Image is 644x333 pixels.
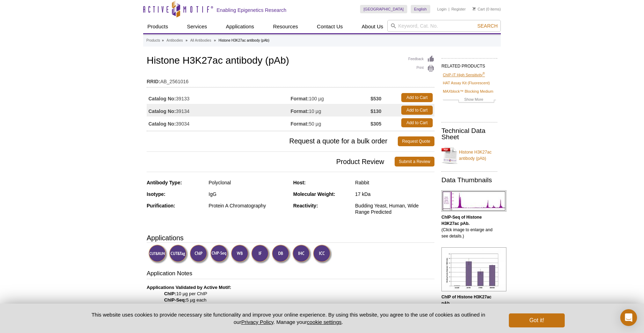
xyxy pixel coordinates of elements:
a: Add to Cart [401,93,433,102]
span: Search [477,23,498,29]
a: About Us [358,20,388,33]
a: ChIP-IT High Sensitivity® [443,72,485,78]
input: Keyword, Cat. No. [387,20,501,32]
li: (0 items) [473,5,501,13]
a: Resources [269,20,302,33]
li: | [448,5,449,13]
img: ChIP-Seq Validated [210,245,229,264]
img: Histone H3K27ac antibody (pAb) tested by ChIP-Seq. [441,190,506,212]
img: CUT&Tag Validated [169,245,188,264]
td: AB_2561016 [147,74,434,85]
li: Histone H3K27ac antibody (pAb) [219,38,270,42]
td: 39134 [147,104,291,116]
strong: RRID: [147,78,160,85]
a: Add to Cart [401,118,433,127]
strong: $530 [371,95,381,102]
img: Immunohistochemistry Validated [292,245,312,264]
a: Cart [473,7,485,12]
a: Request Quote [398,136,434,146]
strong: Purification: [147,203,175,208]
h2: RELATED PRODUCTS [441,58,497,71]
strong: ChIP: [164,291,176,296]
a: Products [146,37,160,44]
span: Request a quote for a bulk order [147,136,398,146]
td: 39034 [147,116,291,129]
a: Privacy Policy [241,319,273,325]
button: Search [475,23,500,29]
a: Applications [222,20,258,33]
li: » [162,38,164,42]
strong: Format: [291,121,309,127]
a: English [411,5,430,13]
img: Histone H3K27ac antibody (pAb) tested by ChIP. [441,247,506,291]
div: 17 kDa [355,191,434,197]
b: Applications Validated by Active Motif: [147,285,231,290]
td: 50 µg [291,116,371,129]
td: 39133 [147,91,291,104]
p: This website uses cookies to provide necessary site functionality and improve your online experie... [79,311,497,326]
img: CUT&RUN Validated [148,245,168,264]
h2: Technical Data Sheet [441,128,497,140]
h1: Histone H3K27ac antibody (pAb) [147,55,434,67]
img: Immunocytochemistry Validated [313,245,332,264]
img: Western Blot Validated [231,245,250,264]
p: (Click image to enlarge and see details.) [441,294,497,319]
b: ChIP of Histone H3K27ac pAb. [441,295,491,306]
a: Histone H3K27ac antibody (pAb) [441,145,497,166]
a: Products [143,20,172,33]
a: Login [437,7,447,12]
strong: Format: [291,95,309,102]
a: [GEOGRAPHIC_DATA] [360,5,407,13]
img: Dot Blot Validated [272,245,291,264]
strong: Catalog No: [148,108,176,114]
h2: Enabling Epigenetics Research [217,7,286,13]
a: Show More [443,96,496,104]
div: Rabbit [355,179,434,186]
b: ChIP-Seq of Histone H3K27ac pAb. [441,215,482,226]
img: Immunofluorescence Validated [251,245,270,264]
div: IgG [208,191,288,197]
a: MAXblock™ Blocking Medium [443,88,493,94]
img: Your Cart [473,7,476,10]
strong: Molecular Weight: [293,191,335,197]
strong: ChIP-Seq: [164,297,186,303]
a: Register [451,7,466,12]
h3: Applications [147,233,434,243]
a: All Antibodies [190,37,211,44]
p: (Click image to enlarge and see details.) [441,214,497,239]
li: » [214,38,216,42]
div: Budding Yeast, Human, Wide Range Predicted [355,203,434,215]
sup: ® [483,72,485,75]
strong: Format: [291,108,309,114]
td: 100 µg [291,91,371,104]
a: Services [183,20,211,33]
li: » [185,38,188,42]
a: Feedback [408,55,434,63]
h2: Data Thumbnails [441,177,497,183]
a: Print [408,65,434,72]
a: Antibodies [167,37,183,44]
a: Contact Us [313,20,347,33]
strong: Isotype: [147,191,166,197]
a: Submit a Review [395,157,434,166]
strong: $130 [371,108,381,114]
strong: Antibody Type: [147,180,182,185]
button: Got it! [509,313,565,327]
img: ChIP Validated [190,245,209,264]
strong: Host: [293,180,306,185]
div: Polyclonal [208,179,288,186]
h3: Application Notes [147,269,434,279]
strong: Reactivity: [293,203,318,208]
strong: Catalog No: [148,95,176,102]
a: HAT Assay Kit (Fluorescent) [443,80,490,86]
span: Product Review [147,157,395,166]
button: cookie settings [307,319,342,325]
strong: Catalog No: [148,121,176,127]
a: Add to Cart [401,106,433,115]
div: Protein A Chromatography [208,203,288,209]
strong: $305 [371,121,381,127]
td: 10 µg [291,104,371,116]
div: Open Intercom Messenger [620,309,637,326]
